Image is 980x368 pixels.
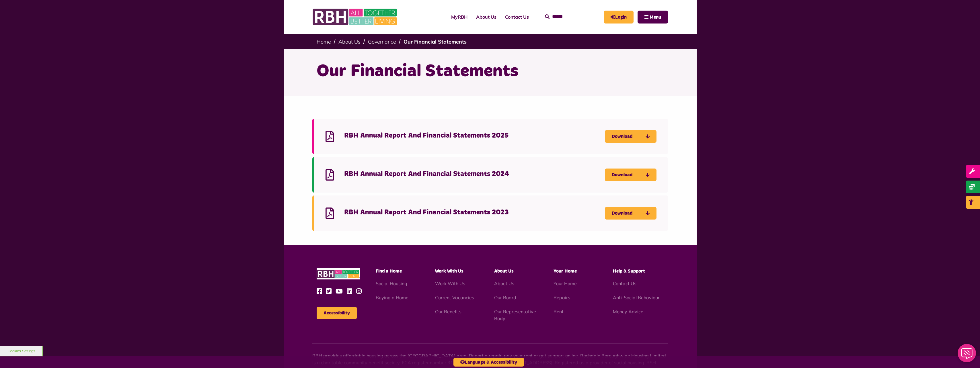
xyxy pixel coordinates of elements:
[604,11,634,24] a: MyRBH
[435,281,465,286] a: Work With Us
[605,207,656,220] a: Download RBH Annual Report And Financial Statements 2023 - open in a new tab
[554,281,577,286] a: Your Home
[312,6,398,28] img: RBH
[472,9,501,25] a: About Us
[376,269,402,273] span: Find a Home
[554,309,564,314] a: Rent
[605,169,656,181] a: Download RBH Annual Report And Financial Statements 2024 - open in a new tab
[317,38,331,45] a: Home
[453,358,524,367] button: Language & Accessibility
[638,11,668,24] button: Navigation
[954,342,980,368] iframe: Netcall Web Assistant for live chat
[605,130,656,143] a: Download RBH Annual Report And Financial Statements 2025 - open in a new tab
[494,269,514,273] span: About Us
[554,269,577,273] span: Your Home
[435,309,461,314] a: Our Benefits
[338,38,361,45] a: About Us
[501,9,533,25] a: Contact Us
[613,269,645,273] span: Help & Support
[554,295,570,300] a: Repairs
[545,11,598,23] input: Search
[650,15,661,19] span: Menu
[344,208,605,217] h4: RBH Annual Report And Financial Statements 2023
[344,131,605,140] h4: RBH Annual Report And Financial Statements 2025
[368,38,396,45] a: Governance
[435,269,463,273] span: Work With Us
[404,38,467,45] a: Our Financial Statements
[344,170,605,179] h4: RBH Annual Report And Financial Statements 2024
[317,307,357,319] button: Accessibility
[376,295,408,300] a: Buying a Home
[613,295,660,300] a: Anti-Social Behaviour
[494,295,516,300] a: Our Board
[317,60,664,83] h1: Our Financial Statements
[376,281,407,286] a: Social Housing - open in a new tab
[317,268,360,279] img: RBH
[613,309,643,314] a: Money Advice
[494,281,514,286] a: About Us
[494,309,536,321] a: Our Representative Body
[613,281,636,286] a: Contact Us
[447,9,472,25] a: MyRBH
[435,295,474,300] a: Current Vacancies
